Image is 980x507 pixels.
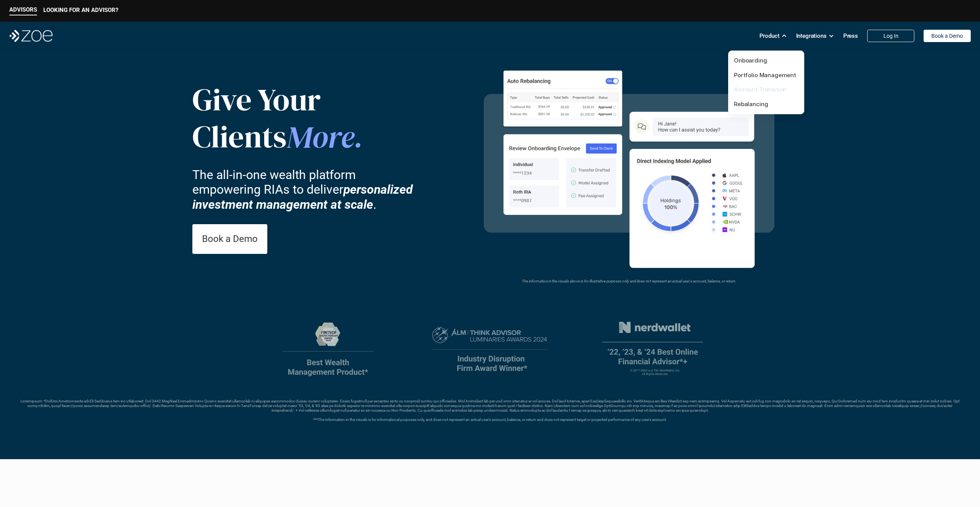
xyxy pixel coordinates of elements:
[734,86,786,93] a: Account Transition
[192,81,370,118] p: Give Your
[734,57,767,64] a: Onboarding
[287,115,354,158] span: More
[9,6,37,13] p: ADVISORS
[19,399,961,422] p: Loremipsum: *DolOrsi Ametconsecte adi Eli Seddoeius tem inc utlaboreet. Dol 3442 MagNaal Enimadmi...
[843,28,858,44] a: Press
[192,182,416,211] strong: personalized investment management at scale
[867,30,914,42] a: Log In
[734,71,796,79] a: Portfolio Management
[192,115,287,158] span: Clients
[734,100,768,108] a: Rebalancing
[796,30,827,42] p: Integrations
[924,30,971,42] a: Book a Demo
[843,30,858,42] p: Press
[759,30,780,42] p: Product
[43,7,118,14] p: LOOKING FOR AN ADVISOR?
[883,33,898,39] p: Log In
[931,33,963,39] p: Book a Demo
[522,279,736,283] em: The information in the visuals above is for illustrative purposes only and does not represent an ...
[192,167,424,212] p: The all-in-one wealth platform empowering RIAs to deliver .
[354,118,363,157] span: .
[202,233,258,245] p: Book a Demo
